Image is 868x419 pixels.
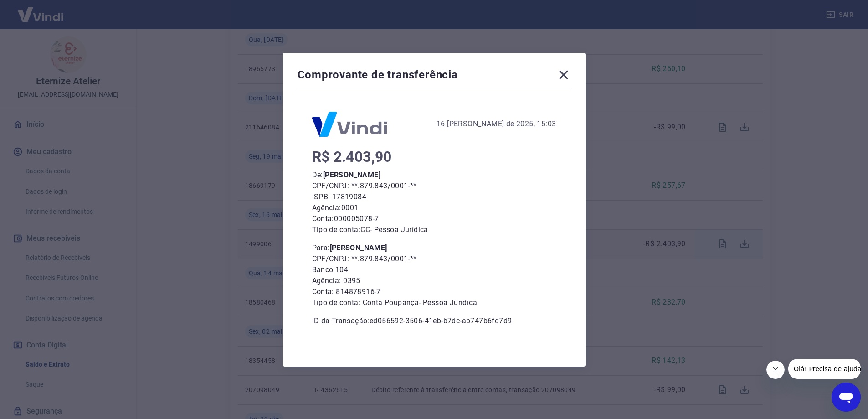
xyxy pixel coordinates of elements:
[312,213,556,224] p: Conta: 000005078-7
[788,359,861,379] iframe: Mensagem da empresa
[312,170,556,181] p: De:
[312,316,556,326] p: ID da Transação: ed056592-3506-41eb-b7dc-ab747b6fd7d9
[312,181,556,191] p: CPF/CNPJ: **.879.843/0001-**
[312,275,556,286] p: Agência: 0395
[312,202,556,213] p: Agência: 0001
[832,383,861,412] iframe: Botão para abrir a janela de mensagens
[312,243,556,253] p: Para:
[5,6,77,14] span: Olá! Precisa de ajuda?
[312,191,556,202] p: ISPB: 17819084
[312,253,556,264] p: CPF/CNPJ: **.879.843/0001-**
[766,361,785,379] iframe: Fechar mensagem
[298,67,571,86] div: Comprovante de transferência
[312,286,556,297] p: Conta: 814878916-7
[330,243,387,252] b: [PERSON_NAME]
[437,119,556,129] div: 16 [PERSON_NAME] de 2025, 15:03
[312,148,392,166] span: R$ 2.403,90
[312,224,556,235] p: Tipo de conta: CC - Pessoa Jurídica
[312,297,556,308] p: Tipo de conta: Conta Poupança - Pessoa Jurídica
[312,264,556,275] p: Banco: 104
[323,171,380,179] b: [PERSON_NAME]
[312,112,387,137] img: Logo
